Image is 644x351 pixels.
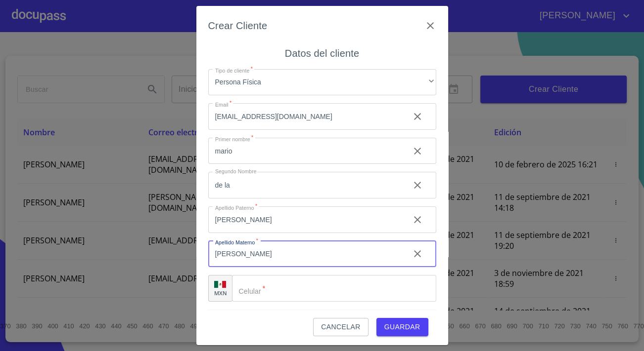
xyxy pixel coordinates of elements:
[384,321,420,333] span: Guardar
[214,289,227,297] p: MXN
[406,208,429,232] button: clear input
[406,242,429,266] button: clear input
[285,45,359,61] h6: Datos del cliente
[214,281,226,288] img: R93DlvwvvjP9fbrDwZeCRYBHk45OWMq+AAOlFVsxT89f82nwPLnD58IP7+ANJEaWYhP0Tx8kkA0WlQMPQsAAgwAOmBj20AXj6...
[321,321,360,333] span: Cancelar
[406,139,429,163] button: clear input
[208,69,436,96] div: Persona Física
[406,173,429,197] button: clear input
[376,318,428,336] button: Guardar
[406,105,429,128] button: clear input
[208,18,268,34] h6: Crear Cliente
[313,318,368,336] button: Cancelar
